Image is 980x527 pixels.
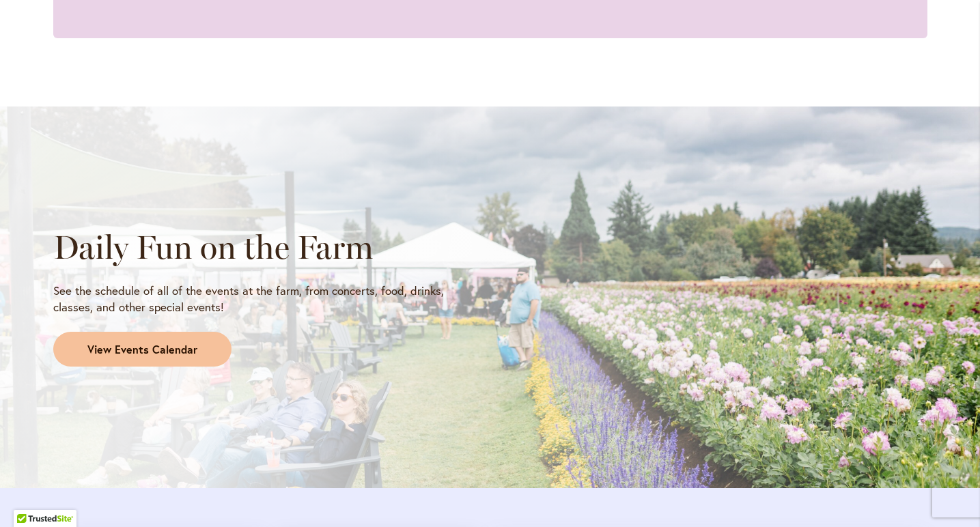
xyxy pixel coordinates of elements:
p: See the schedule of all of the events at the farm, from concerts, food, drinks, classes, and othe... [53,283,478,315]
a: View Events Calendar [53,332,232,367]
span: View Events Calendar [87,342,197,358]
h2: Daily Fun on the Farm [53,228,478,266]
